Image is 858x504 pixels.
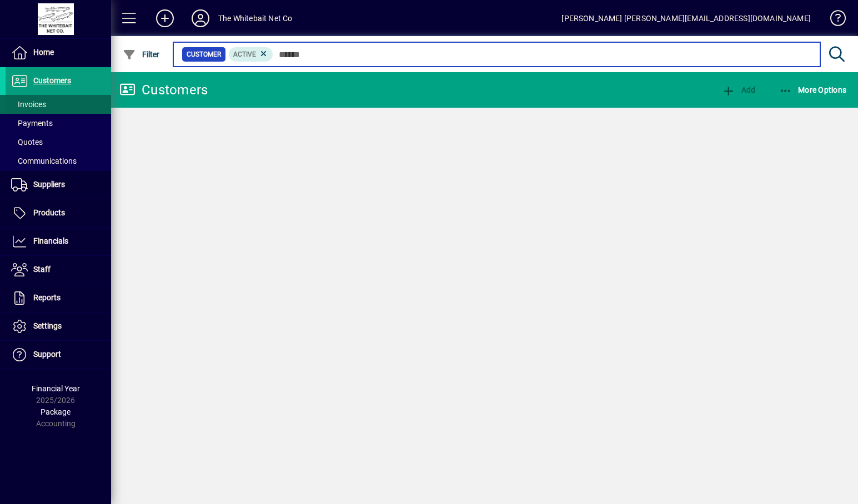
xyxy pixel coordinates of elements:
[187,49,221,60] span: Customer
[120,44,163,64] button: Filter
[33,180,65,189] span: Suppliers
[33,48,54,57] span: Home
[218,9,293,27] div: The Whitebait Net Co
[561,9,811,27] div: [PERSON_NAME] [PERSON_NAME][EMAIL_ADDRESS][DOMAIN_NAME]
[229,47,273,62] mat-chip: Activation Status: Active
[123,50,160,59] span: Filter
[183,8,218,28] button: Profile
[6,171,111,199] a: Suppliers
[33,293,61,302] span: Reports
[6,341,111,369] a: Support
[722,85,755,94] span: Add
[33,321,62,330] span: Settings
[33,236,68,245] span: Financials
[11,119,53,128] span: Payments
[33,265,51,274] span: Staff
[719,80,758,100] button: Add
[6,95,111,114] a: Invoices
[119,81,208,99] div: Customers
[779,85,847,94] span: More Options
[11,100,46,109] span: Invoices
[6,114,111,133] a: Payments
[6,152,111,170] a: Communications
[41,407,71,416] span: Package
[32,384,80,393] span: Financial Year
[6,313,111,340] a: Settings
[822,2,844,38] a: Knowledge Base
[33,350,61,359] span: Support
[11,138,43,147] span: Quotes
[776,80,850,100] button: More Options
[6,199,111,227] a: Products
[147,8,183,28] button: Add
[6,133,111,152] a: Quotes
[6,228,111,255] a: Financials
[233,51,256,58] span: Active
[6,284,111,312] a: Reports
[33,208,65,217] span: Products
[6,256,111,284] a: Staff
[11,157,77,165] span: Communications
[6,39,111,67] a: Home
[33,76,71,85] span: Customers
